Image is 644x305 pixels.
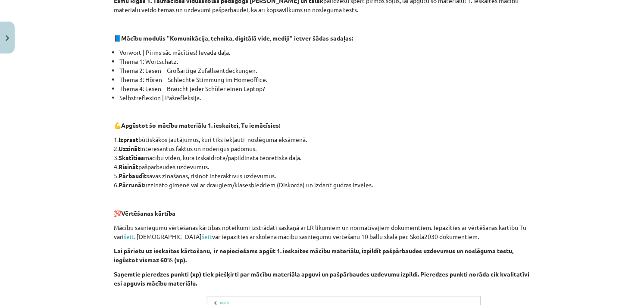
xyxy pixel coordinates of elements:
[114,223,530,241] p: Mācību sasniegumu vērtēšanas kārtības noteikumi izstrādāti saskaņā ar LR likumiem un normatīvajie...
[119,135,138,143] strong: Izprast
[119,75,530,84] li: Thema 3: Hören – Schlechte Stimmung im Homeoffice.
[121,209,175,217] strong: Vērtēšanas kārtība
[119,84,530,93] li: Thema 4: Lesen – Braucht jeder Schüler einen Laptop?
[121,121,280,129] strong: Apgūstot šo mācību materiālu 1. ieskaitei, Tu iemācīsies:
[119,145,140,152] strong: Uzzināt
[119,154,144,161] strong: Skatīties
[119,93,530,102] li: Selbstreflexion | Pašrefleksija.
[119,163,138,170] strong: Risināt
[119,172,147,179] strong: Pārbaudīt
[119,181,144,189] strong: Pārrunāt
[121,34,353,42] strong: Mācību modulis "Komunikācija, tehnika, digitālā vide, mediji" ietver šādas sadaļas:
[6,35,9,41] img: icon-close-lesson-0947bae3869378f0d4975bcd49f059093ad1ed9edebbc8119c70593378902aed.svg
[114,247,513,264] strong: Lai pārietu uz ieskaites kārtošanu, ir nepieciešams apgūt 1. ieskaites mācību materiālu, izpildīt...
[114,135,530,189] p: 1. būtiskākos jautājumus, kuri tiks iekļauti noslēguma eksāmenā. 2. interesantus faktus un noderī...
[114,34,530,43] p: 📘
[114,270,529,287] strong: Saņemtie pieredzes punkti (xp) tiek piešķirti par mācību materiāla apguvi un pašpārbaudes uzdevum...
[119,48,530,57] li: Vorwort | Pirms sāc mācīties! Ievada daļa.
[114,121,530,130] p: 💪
[119,57,530,66] li: Thema 1: Wortschatz.
[124,233,134,240] a: šeit
[119,66,530,75] li: Thema 2: Lesen – Großartige Zufallsentdeckungen.
[114,209,530,218] p: 💯
[202,233,212,240] a: šeit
